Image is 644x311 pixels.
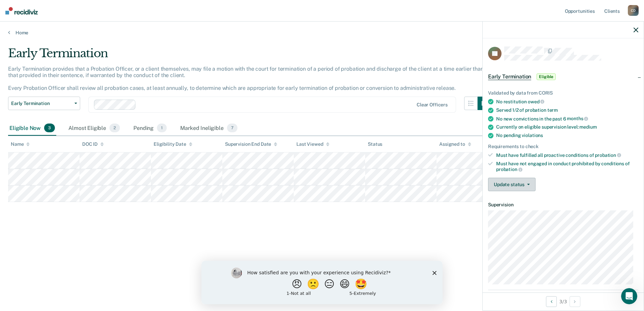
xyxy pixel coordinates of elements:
div: Requirements to check [488,144,638,149]
div: Assigned to [439,141,471,147]
dt: Supervision [488,202,638,208]
span: Early Termination [488,73,531,80]
span: Eligible [537,73,556,80]
iframe: Intercom live chat [621,288,637,304]
div: No new convictions in the past 6 [496,116,638,122]
span: 3 [44,124,55,132]
div: Status [368,141,382,147]
span: months [567,116,588,121]
span: owed [528,99,544,104]
div: Pending [132,121,168,136]
span: 2 [109,124,120,132]
div: Eligible Now [8,121,56,136]
div: 3 / 3 [483,292,644,310]
div: Clear officers [417,102,448,108]
span: 7 [227,124,237,132]
div: No pending [496,133,638,138]
div: Name [11,141,30,147]
div: Currently on eligible supervision level: [496,124,638,130]
p: Early Termination provides that a Probation Officer, or a client themselves, may file a motion wi... [8,66,484,92]
span: probation [595,152,621,158]
span: Early Termination [11,101,72,106]
div: Must have fulfilled all proactive conditions of [496,152,638,158]
div: Served 1/2 of probation [496,107,638,113]
div: Supervision End Date [225,141,277,147]
iframe: Survey by Kim from Recidiviz [201,261,443,304]
div: DOC ID [82,141,104,147]
span: probation [496,167,522,172]
button: Update status [488,178,536,191]
div: Last Viewed [296,141,329,147]
a: Home [8,30,636,36]
div: Early TerminationEligible [483,66,644,88]
div: Almost Eligible [67,121,121,136]
div: Eligibility Date [154,141,192,147]
div: No restitution [496,99,638,105]
div: Must have not engaged in conduct prohibited by conditions of [496,161,638,172]
span: 1 [157,124,167,132]
span: violations [522,133,543,138]
img: Recidiviz [5,7,38,14]
div: C D [628,5,639,16]
button: Next Opportunity [570,296,580,307]
div: Validated by data from CORIS [488,90,638,96]
div: Early Termination [8,46,491,66]
span: term [547,107,558,113]
div: Marked Ineligible [179,121,239,136]
button: Previous Opportunity [546,296,557,307]
span: medium [579,124,597,130]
